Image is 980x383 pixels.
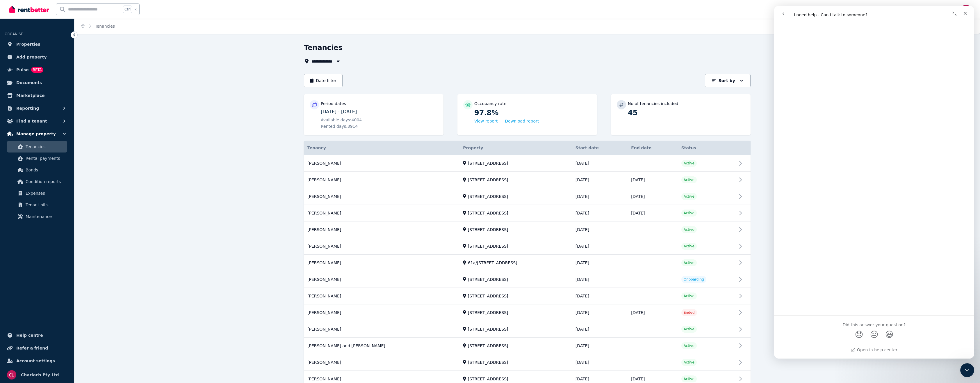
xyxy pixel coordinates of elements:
button: Manage property [5,128,70,140]
span: BETA [31,67,43,73]
span: Find a tenant [16,118,47,125]
th: Start date [572,141,628,155]
a: Documents [5,77,70,88]
a: View details for Michael Murdoch [304,305,751,321]
a: Marketplace [5,90,70,101]
span: Pulse [16,66,29,73]
td: [DATE] [572,338,628,354]
a: View details for Darryl Thompson [304,155,751,172]
span: ORGANISE [5,32,23,36]
td: [DATE] [572,255,628,271]
p: 97.8% [474,108,591,118]
span: Add property [16,54,47,61]
button: Date filter [304,74,343,87]
p: Sort by [719,78,735,84]
a: View details for Caitlyn Snowden [304,172,751,188]
button: Reporting [5,102,70,114]
span: Tenancy [307,145,326,151]
p: Period dates [321,101,346,107]
td: [DATE] [572,238,628,255]
a: View details for Ted Williams [304,205,751,221]
td: [DATE] [628,205,678,221]
td: [DATE] [572,221,628,238]
button: View report [474,118,498,124]
td: [DATE] [572,304,628,321]
iframe: Intercom live chat [960,363,974,377]
p: 45 [628,108,745,118]
p: [DATE] - [DATE] [321,108,438,115]
td: [DATE] [572,321,628,338]
h1: Tenancies [304,43,343,52]
img: Charlach Pty Ltd [961,5,971,14]
td: [DATE] [572,172,628,188]
td: [DATE] [572,188,628,205]
span: Bonds [26,166,65,173]
a: Properties [5,38,70,50]
span: Charlach Pty Ltd [21,371,59,378]
a: PulseBETA [5,64,70,76]
td: [DATE] [572,354,628,371]
td: [DATE] [572,271,628,288]
span: Reporting [16,105,39,112]
span: Tenancies [95,23,115,29]
button: Download report [505,118,539,124]
span: Rented days: 3914 [321,123,358,129]
button: Sort by [705,74,751,87]
td: [DATE] [628,304,678,321]
td: [DATE] [628,172,678,188]
span: Manage property [16,130,56,137]
a: View details for Grant Feuerring [304,354,751,371]
a: Bonds [7,164,67,176]
th: Status [678,141,737,155]
a: Rental payments [7,153,67,164]
th: Property [459,141,572,155]
iframe: Intercom live chat [774,6,974,359]
a: Add property [5,51,70,63]
span: Documents [16,79,42,86]
a: View details for Craig Morrison [304,321,751,338]
button: Find a tenant [5,115,70,127]
nav: Breadcrumb [74,19,122,34]
th: End date [628,141,678,155]
a: Account settings [5,355,70,367]
a: View details for Phillip Stevenson [304,255,751,271]
a: Tenant bills [7,199,67,211]
img: RentBetter [9,5,49,14]
span: Maintenance [26,213,65,220]
p: Occupancy rate [474,101,507,107]
a: View details for Shellina Bergquist and jessica meier [304,338,751,354]
span: Marketplace [16,92,44,99]
span: Help centre [16,332,43,339]
span: Properties [16,41,40,48]
a: Expenses [7,187,67,199]
a: View details for Michelle O'Brien [304,272,751,288]
a: View details for Tyrel Olsen [304,238,751,255]
a: Help centre [5,329,70,341]
span: Expenses [26,190,65,197]
img: Charlach Pty Ltd [7,370,16,380]
a: Condition reports [7,176,67,187]
a: View details for Annie Hawes [304,189,751,205]
span: Ctrl [123,6,132,13]
p: No of tenancies included [628,101,678,107]
span: Rental payments [26,155,65,162]
span: Tenancies [26,143,65,150]
span: Account settings [16,357,55,364]
span: Refer a friend [16,345,48,352]
td: [DATE] [628,188,678,205]
a: View details for Pamela Lording [304,288,751,304]
span: Condition reports [26,178,65,185]
span: Tenant bills [26,201,65,208]
span: k [134,7,136,12]
span: Available days: 4004 [321,117,362,123]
